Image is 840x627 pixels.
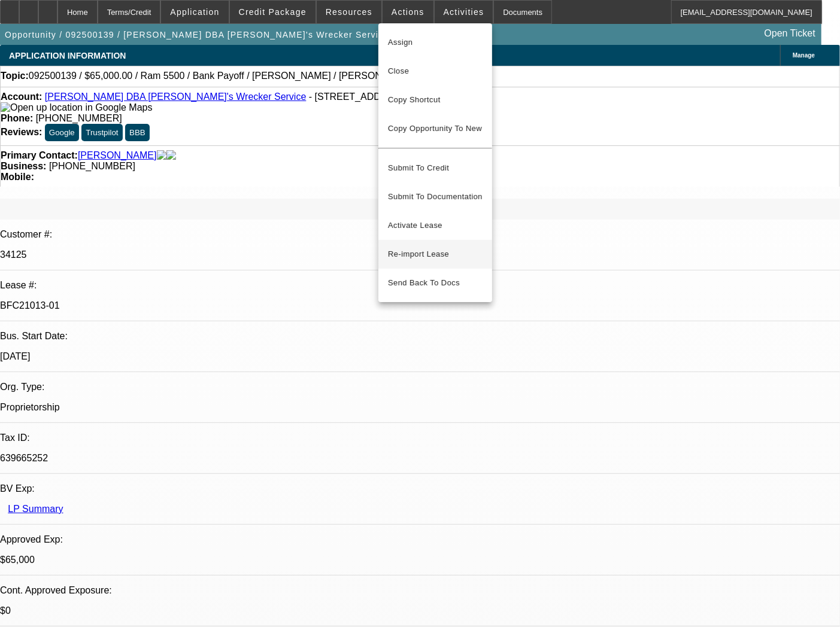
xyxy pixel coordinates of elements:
[388,124,482,133] span: Copy Opportunity To New
[388,64,483,78] span: Close
[388,249,449,258] span: Re-import Lease
[388,276,483,290] span: Send Back To Docs
[388,35,483,50] span: Assign
[388,161,483,175] span: Submit To Credit
[388,93,483,107] span: Copy Shortcut
[388,190,483,204] span: Submit To Documentation
[388,218,483,233] span: Activate Lease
